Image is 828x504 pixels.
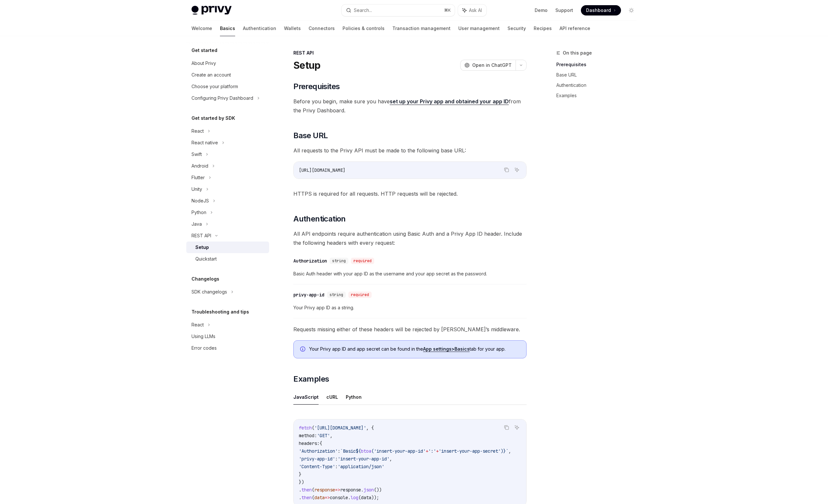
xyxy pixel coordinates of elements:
span: : [335,456,338,462]
div: Using LLMs [191,333,215,340]
div: Search... [354,6,372,14]
span: Requests missing either of these headers will be rejected by [PERSON_NAME]’s middleware. [293,325,527,334]
span: }) [299,479,304,485]
span: Basic Auth header with your app ID as the username and your app secret as the password. [293,270,527,278]
span: 'application/json' [338,464,384,469]
a: Dashboard [581,5,621,15]
button: JavaScript [293,389,319,405]
h5: Get started [191,46,217,54]
span: } [503,448,506,454]
a: Wallets [284,21,301,36]
span: response [340,487,361,493]
span: then [301,495,312,500]
span: headers: [299,440,320,446]
a: API reference [560,21,590,36]
span: Prerequisites [293,81,340,92]
span: , [389,456,392,462]
a: Prerequisites [556,59,642,70]
span: . [299,487,301,493]
div: privy-app-id [293,292,324,298]
span: , [508,448,511,454]
span: , { [366,425,374,431]
div: React [191,321,204,329]
span: Examples [293,374,329,384]
button: cURL [326,389,338,405]
div: REST API [191,232,211,240]
div: required [348,292,372,298]
span: 'GET' [317,433,330,438]
div: Choose your platform [191,83,238,90]
button: Ask AI [513,166,521,174]
span: '[URL][DOMAIN_NAME]' [314,425,366,431]
span: string [330,292,343,297]
div: Flutter [191,174,205,181]
button: Copy the contents from the code block [502,423,511,432]
span: + [436,448,439,454]
a: Demo [535,7,548,14]
span: ( [312,487,314,493]
span: + [426,448,428,454]
a: About Privy [186,57,269,69]
button: Search...⌘K [342,5,455,16]
span: { [320,440,322,446]
span: response [314,487,335,493]
span: . [361,487,364,493]
span: Open in ChatGPT [472,62,512,68]
a: Transaction management [392,21,451,36]
div: React native [191,139,218,147]
div: Swift [191,150,202,158]
a: set up your Privy app and obtained your app ID [390,98,509,105]
span: On this page [563,49,592,57]
span: } [299,471,301,477]
span: data [314,495,325,500]
a: User management [458,21,500,36]
span: console [330,495,348,500]
h5: Troubleshooting and tips [191,308,249,316]
svg: Info [300,346,307,353]
div: Create an account [191,71,231,79]
span: json [364,487,374,493]
button: Open in ChatGPT [460,60,516,71]
span: Authentication [293,214,346,224]
a: Examples [556,90,642,101]
div: Java [191,220,202,228]
span: HTTPS is required for all requests. HTTP requests will be rejected. [293,189,527,198]
span: . [299,495,301,500]
span: ) [501,448,503,454]
span: 'privy-app-id' [299,456,335,462]
a: Welcome [191,21,212,36]
strong: App settings [423,346,452,352]
a: Authentication [556,80,642,90]
span: ':' [428,448,436,454]
a: Choose your platform [186,81,269,92]
div: Setup [195,243,209,251]
a: Setup [186,242,269,253]
span: ⌘ K [444,8,451,13]
span: All requests to the Privy API must be made to the following base URL: [293,146,527,155]
span: ${ [356,448,361,454]
span: btoa [361,448,371,454]
span: ( [371,448,374,454]
a: Authentication [243,21,276,36]
span: ()) [374,487,382,493]
strong: Basics [454,346,470,352]
div: Authorization [293,258,327,264]
span: 'insert-your-app-secret' [439,448,501,454]
div: Python [191,209,206,216]
span: => [335,487,340,493]
span: ( [312,495,314,500]
a: Base URL [556,70,642,80]
span: Ask AI [469,7,482,14]
span: 'Content-Type' [299,464,335,469]
h5: Changelogs [191,275,219,283]
a: Using LLMs [186,331,269,342]
a: Connectors [309,21,335,36]
div: SDK changelogs [191,288,227,296]
span: Before you begin, make sure you have from the Privy Dashboard. [293,97,527,115]
span: then [301,487,312,493]
div: required [351,258,374,264]
span: data [361,495,371,500]
a: Recipes [534,21,552,36]
div: Error codes [191,344,217,352]
span: Your Privy app ID as a string. [293,304,527,312]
